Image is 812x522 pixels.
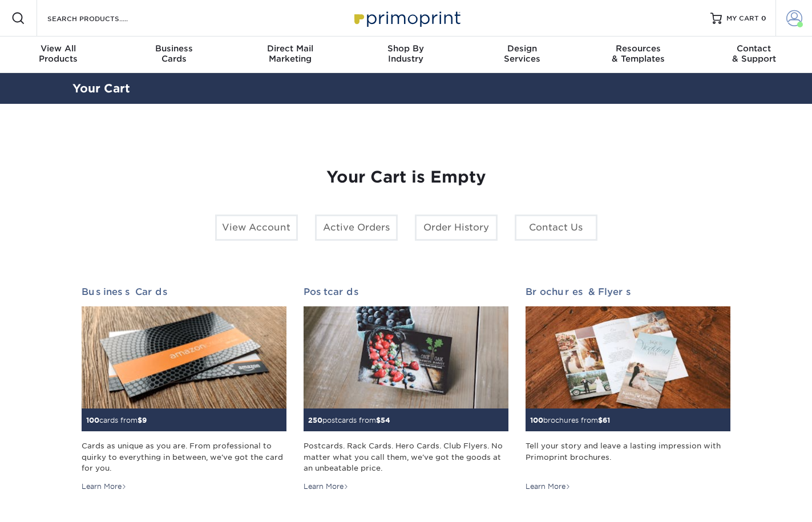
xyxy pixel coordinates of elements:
a: Postcards 250postcards from$54 Postcards. Rack Cards. Hero Cards. Club Flyers. No matter what you... [304,286,508,492]
span: $ [376,416,381,424]
span: Resources [580,43,696,54]
span: 9 [142,416,147,424]
div: Services [464,43,580,64]
span: Design [464,43,580,54]
span: 61 [603,416,610,424]
a: Shop ByIndustry [348,37,464,73]
div: Cards as unique as you are. From professional to quirky to everything in between, we've got the c... [82,440,286,474]
span: 54 [381,416,390,424]
h2: Postcards [304,286,508,297]
div: Marketing [232,43,348,64]
a: Direct MailMarketing [232,37,348,73]
span: $ [598,416,603,424]
span: $ [138,416,142,424]
span: 250 [308,416,322,424]
input: SEARCH PRODUCTS..... [46,11,157,25]
h2: Brochures & Flyers [526,286,730,297]
div: Learn More [82,481,127,492]
a: Business Cards 100cards from$9 Cards as unique as you are. From professional to quirky to everyth... [82,286,286,492]
a: Active Orders [315,215,398,241]
h2: Business Cards [82,286,286,297]
a: View Account [215,215,298,241]
div: & Templates [580,43,696,64]
a: Contact Us [515,215,597,241]
iframe: Google Customer Reviews [3,487,97,518]
a: Order History [415,215,498,241]
div: Industry [348,43,464,64]
h1: Your Cart is Empty [82,168,731,187]
img: Primoprint [349,6,463,30]
a: BusinessCards [116,37,232,73]
span: 0 [761,14,766,22]
span: 100 [86,416,99,424]
span: 100 [530,416,543,424]
img: Postcards [304,306,508,409]
small: postcards from [308,416,390,424]
a: DesignServices [464,37,580,73]
img: Business Cards [82,306,286,409]
a: Your Cart [72,82,130,95]
div: & Support [696,43,812,64]
img: Brochures & Flyers [526,306,730,409]
div: Tell your story and leave a lasting impression with Primoprint brochures. [526,440,730,474]
span: Shop By [348,43,464,54]
small: brochures from [530,416,610,424]
span: Contact [696,43,812,54]
div: Learn More [304,481,349,492]
div: Postcards. Rack Cards. Hero Cards. Club Flyers. No matter what you call them, we've got the goods... [304,440,508,474]
div: Cards [116,43,232,64]
a: Contact& Support [696,37,812,73]
span: Business [116,43,232,54]
span: MY CART [726,14,759,23]
span: Direct Mail [232,43,348,54]
div: Learn More [526,481,571,492]
a: Brochures & Flyers 100brochures from$61 Tell your story and leave a lasting impression with Primo... [526,286,730,492]
a: Resources& Templates [580,37,696,73]
small: cards from [86,416,147,424]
